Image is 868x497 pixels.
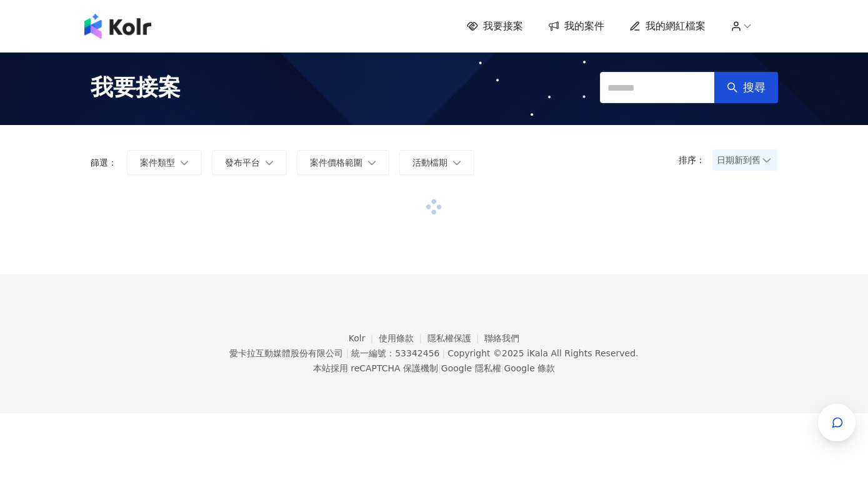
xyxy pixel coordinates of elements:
[91,72,181,103] span: 我要接案
[646,19,706,33] span: 我的網紅檔案
[467,19,523,33] a: 我要接案
[484,333,519,343] a: 聯絡我們
[501,363,504,373] span: |
[140,158,175,168] span: 案件類型
[399,150,474,175] button: 活動檔期
[564,19,604,33] span: 我的案件
[717,151,774,169] span: 日期新到舊
[297,150,389,175] button: 案件價格範圍
[351,348,439,358] div: 統一編號：53342456
[229,348,343,358] div: 愛卡拉互動媒體股份有限公司
[629,19,706,33] a: 我的網紅檔案
[346,348,349,358] span: |
[84,14,151,39] img: logo
[442,348,445,358] span: |
[743,81,766,94] span: 搜尋
[679,155,712,165] p: 排序：
[349,333,379,343] a: Kolr
[548,19,604,33] a: 我的案件
[91,158,117,168] p: 篩選：
[310,158,362,168] span: 案件價格範圍
[504,363,555,373] a: Google 條款
[483,19,523,33] span: 我要接案
[447,348,638,358] div: Copyright © 2025 All Rights Reserved.
[412,158,447,168] span: 活動檔期
[225,158,260,168] span: 發布平台
[212,150,287,175] button: 發布平台
[379,333,427,343] a: 使用條款
[127,150,202,175] button: 案件類型
[313,361,555,376] span: 本站採用 reCAPTCHA 保護機制
[727,82,738,93] span: search
[527,348,548,358] a: iKala
[714,72,778,103] button: 搜尋
[427,333,485,343] a: 隱私權保護
[438,363,441,373] span: |
[441,363,501,373] a: Google 隱私權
